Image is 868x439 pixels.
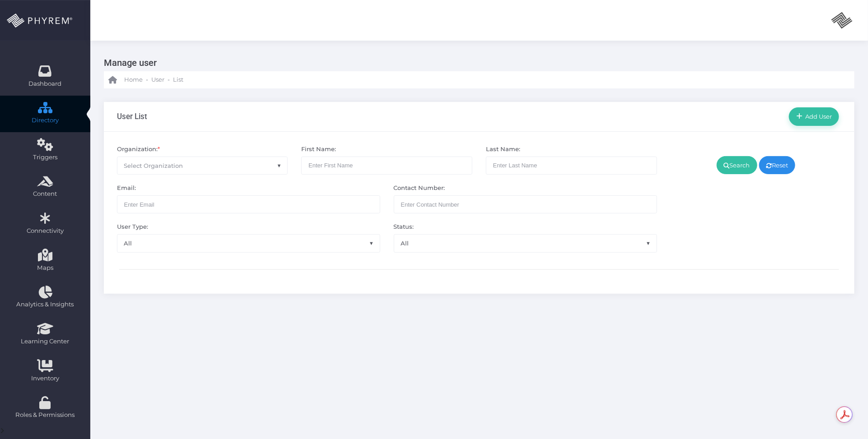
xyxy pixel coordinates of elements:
li: - [166,75,171,84]
li: - [145,75,149,84]
span: All [394,234,657,252]
span: Content [6,189,84,199]
a: Search [717,156,757,174]
a: Add User [789,107,839,125]
span: Connectivity [6,226,84,236]
span: Directory [6,116,84,125]
label: Email: [117,184,136,193]
h3: Manage user [104,54,848,71]
span: Triggers [6,153,84,162]
span: Home [124,75,143,84]
span: Learning Center [6,337,84,346]
span: Select Organization [124,162,183,169]
label: User Type: [117,222,148,231]
span: All [117,235,380,252]
label: Organization: [117,145,160,154]
label: First Name: [301,145,336,154]
span: User [151,75,164,84]
input: Enter Last Name [486,157,657,175]
label: Status: [394,222,414,231]
span: All [117,234,380,252]
span: All [394,235,657,252]
span: Analytics & Insights [6,300,84,309]
span: Add User [803,113,832,120]
span: List [173,75,183,84]
span: Roles & Permissions [6,411,84,420]
a: List [173,71,183,88]
input: Maximum of 10 digits required [394,195,657,213]
label: Contact Number: [394,184,445,193]
input: Enter Email [117,195,380,213]
input: Enter First Name [301,157,472,175]
a: Home [108,71,143,88]
span: Dashboard [29,79,62,88]
a: User [151,71,164,88]
span: Maps [37,263,53,273]
span: Inventory [6,374,84,383]
a: Reset [759,156,796,174]
h3: User List [117,112,147,121]
label: Last Name: [486,145,520,154]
